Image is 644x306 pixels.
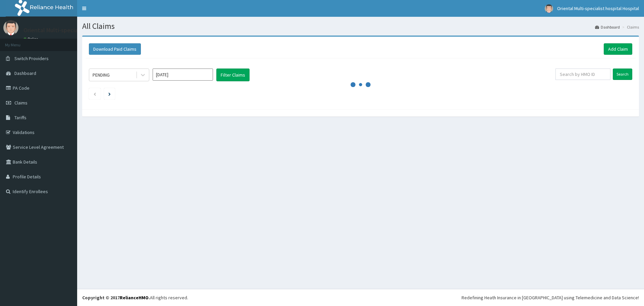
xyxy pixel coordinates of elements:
span: Switch Providers [14,55,49,61]
button: Filter Claims [216,69,250,81]
a: RelianceHMO [120,295,149,301]
input: Select Month and Year [153,69,213,81]
input: Search by HMO ID [555,69,610,80]
a: Next page [108,91,111,97]
svg: audio-loading [351,75,371,95]
a: Previous page [93,91,96,97]
a: Online [23,37,40,41]
span: Dashboard [14,70,36,76]
a: Add Claim [604,43,632,55]
strong: Copyright © 2017 . [82,295,150,301]
span: Tariffs [14,115,26,121]
span: Claims [14,100,28,106]
input: Search [613,69,632,80]
footer: All rights reserved. [77,289,644,306]
img: User Image [545,4,553,13]
span: Oriental Multi-specialist hospital Hospital [557,5,639,11]
h1: All Claims [82,22,639,31]
p: Oriental Multi-specialist hospital Hospital [23,27,132,33]
button: Download Paid Claims [89,43,141,55]
li: Claims [621,24,639,30]
div: Redefining Heath Insurance in [GEOGRAPHIC_DATA] using Telemedicine and Data Science! [462,294,639,301]
img: User Image [3,20,18,35]
div: PENDING [93,72,110,78]
a: Dashboard [595,24,620,30]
